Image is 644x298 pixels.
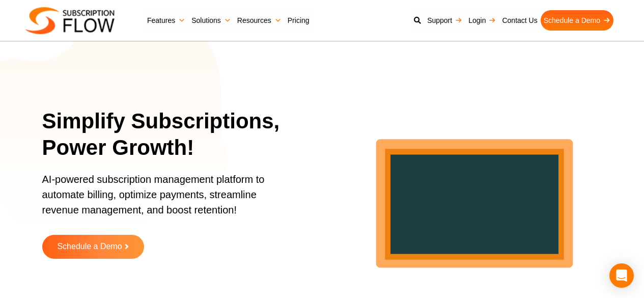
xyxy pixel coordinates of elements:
a: Resources [234,10,285,31]
span: Schedule a Demo [57,242,122,251]
div: Open Intercom Messenger [609,263,634,288]
a: Solutions [188,10,234,31]
p: AI-powered subscription management platform to automate billing, optimize payments, streamline re... [42,172,283,228]
a: Schedule a Demo [42,235,144,259]
a: Support [424,10,465,31]
a: Schedule a Demo [541,10,613,31]
a: Pricing [285,10,313,31]
h1: Simplify Subscriptions, Power Growth! [42,108,296,161]
a: Contact Us [499,10,540,31]
img: Subscriptionflow [25,7,115,34]
a: Login [465,10,499,31]
a: Features [144,10,188,31]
